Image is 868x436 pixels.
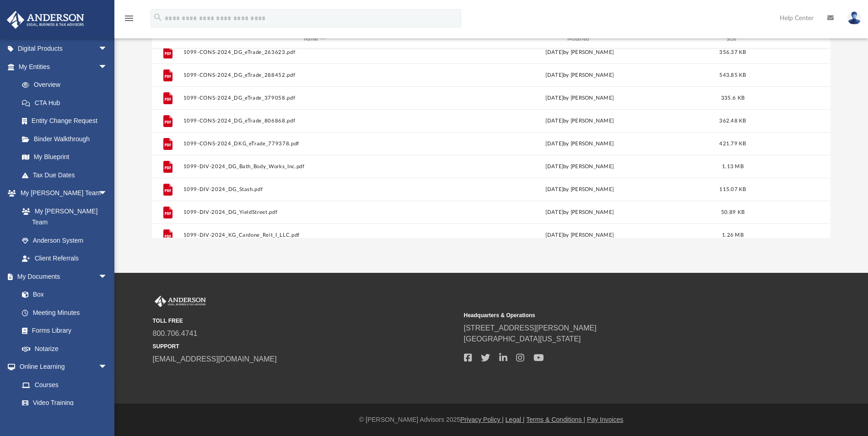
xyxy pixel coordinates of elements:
[13,394,112,412] a: Video Training
[98,184,117,203] span: arrow_drop_down
[98,267,117,286] span: arrow_drop_down
[156,35,179,43] div: id
[124,17,135,24] a: menu
[13,340,117,358] a: Notarize
[464,335,581,343] a: [GEOGRAPHIC_DATA][US_STATE]
[98,58,117,76] span: arrow_drop_down
[153,296,208,308] img: Anderson Advisors Platinum Portal
[13,322,112,340] a: Forms Library
[13,130,121,148] a: Binder Walkthrough
[13,231,117,250] a: Anderson System
[153,355,277,363] a: [EMAIL_ADDRESS][DOMAIN_NAME]
[183,35,445,43] div: Name
[98,40,117,58] span: arrow_drop_down
[587,416,623,423] a: Pay Invoices
[153,317,458,325] small: TOLL FREE
[847,11,861,25] img: User Pic
[152,48,830,238] div: grid
[124,13,135,24] i: menu
[460,416,504,423] a: Privacy Policy |
[464,324,597,332] a: [STREET_ADDRESS][PERSON_NAME]
[755,35,819,43] div: id
[13,94,121,112] a: CTA Hub
[506,416,525,423] a: Legal |
[13,376,117,394] a: Courses
[13,166,121,184] a: Tax Due Dates
[526,416,585,423] a: Terms & Conditions |
[715,35,751,43] div: Size
[6,358,117,376] a: Online Learningarrow_drop_down
[153,330,198,337] a: 800.706.4741
[13,148,117,166] a: My Blueprint
[13,76,121,94] a: Overview
[13,286,112,304] a: Box
[6,267,117,286] a: My Documentsarrow_drop_down
[153,342,458,351] small: SUPPORT
[13,250,117,268] a: Client Referrals
[13,202,112,231] a: My [PERSON_NAME] Team
[6,58,121,76] a: My Entitiesarrow_drop_down
[13,112,121,130] a: Entity Change Request
[4,11,87,29] img: Anderson Advisors Platinum Portal
[449,35,711,43] div: Modified
[464,311,769,319] small: Headquarters & Operations
[114,415,868,425] div: © [PERSON_NAME] Advisors 2025
[13,303,117,322] a: Meeting Minutes
[6,40,121,58] a: Digital Productsarrow_drop_down
[153,12,163,22] i: search
[98,358,117,377] span: arrow_drop_down
[6,184,117,202] a: My [PERSON_NAME] Teamarrow_drop_down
